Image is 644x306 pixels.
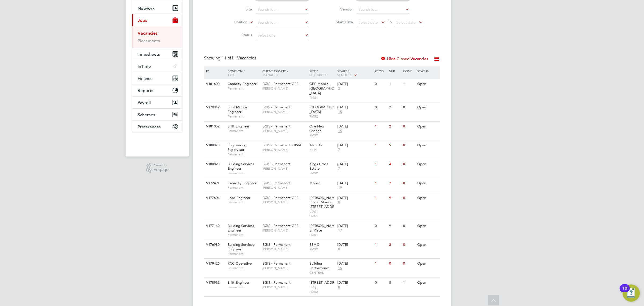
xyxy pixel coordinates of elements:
span: Permanent [228,114,260,119]
div: Open [416,221,439,231]
div: V178932 [205,278,224,288]
span: Powered by [153,163,169,168]
span: BGIS - Permanent [262,242,291,247]
button: Open Resource Center, 10 new notifications [623,284,640,302]
span: Permanent [228,285,260,289]
span: FMS1 [309,214,335,218]
div: V179426 [205,259,224,269]
div: Status [416,66,439,76]
a: Powered byEngage [146,163,169,173]
div: 0 [374,221,387,231]
div: 0 [374,79,387,89]
div: V176980 [205,240,224,250]
span: Select date [358,20,378,25]
span: BGIS - Permanent - BSM [262,143,301,147]
input: Search for... [256,6,309,13]
div: [DATE] [337,196,372,200]
span: Mobile [309,181,320,185]
label: Status [221,33,252,37]
div: V172491 [205,178,224,188]
span: Building Services Engineer [228,223,254,233]
span: FMS1 [309,95,335,100]
div: [DATE] [337,261,372,266]
span: Payroll [138,100,151,105]
span: Timesheets [138,52,160,57]
div: Showing [204,55,257,61]
div: Open [416,193,439,203]
span: InTime [138,64,151,69]
div: 0 [402,178,416,188]
span: 15 [337,266,343,271]
div: 9 [388,221,402,231]
div: [DATE] [337,224,372,228]
span: 15 [337,110,343,114]
div: Jobs [132,26,182,48]
div: Client Config / [261,66,308,79]
span: [PERSON_NAME] and More - [STREET_ADDRESS] [309,195,335,214]
span: 7 [337,148,341,152]
img: fastbook-logo-retina.png [132,138,182,147]
span: BGIS - Permanent GPE [262,81,299,86]
span: FMS2 [309,290,335,294]
button: Preferences [132,121,182,133]
span: Capacity Engineer [228,81,257,86]
span: Building Services Engineer [228,242,254,251]
span: [PERSON_NAME] Place [309,223,335,233]
span: [PERSON_NAME] [262,247,307,251]
span: Permanent [228,233,260,237]
span: 11 Vacancies [222,55,256,61]
label: Start Date [322,20,353,24]
div: ID [205,66,224,76]
span: Vendors [337,73,352,77]
span: RCC Operative [228,261,252,266]
span: Site Group [309,73,328,77]
span: Jobs [138,18,147,23]
button: Finance [132,72,182,84]
div: Open [416,240,439,250]
label: Site [221,7,252,12]
span: Permanent [228,152,260,156]
span: Preferences [138,124,161,129]
span: Reports [138,88,153,93]
div: 4 [388,159,402,169]
label: Vendor [322,7,353,12]
span: 17 [337,228,343,233]
div: V181052 [205,122,224,131]
span: FMS2 [309,114,335,119]
label: Position [217,20,247,25]
span: ESMC [309,242,319,247]
span: Permanent [228,200,260,204]
div: 0 [402,240,416,250]
div: 10 [622,288,627,295]
div: 2 [388,102,402,112]
div: 1 [374,122,387,131]
span: [PERSON_NAME] [262,86,307,91]
span: CENTRAL [309,271,335,275]
span: Capacity Engineer [228,181,257,185]
div: Open [416,178,439,188]
span: GPE Mobile - [GEOGRAPHIC_DATA] [309,81,334,95]
span: BGIS - Permanent GPE [262,195,299,200]
span: FMS2 [309,247,335,251]
div: 7 [388,178,402,188]
button: Reports [132,84,182,96]
span: Schemes [138,112,155,117]
span: BGIS - Permanent [262,181,291,185]
span: Permanent [228,252,260,256]
div: 1 [374,193,387,203]
div: 0 [402,221,416,231]
span: One New Change [309,124,324,133]
div: 0 [374,278,387,288]
span: BGIS - Permanent [262,162,291,166]
span: 7 [337,166,341,171]
input: Search for... [256,19,309,26]
div: [DATE] [337,124,372,129]
span: Foot Mobile Engineer [228,105,247,114]
div: V181600 [205,79,224,89]
div: [DATE] [337,243,372,247]
a: Placements [138,38,160,43]
div: 1 [388,79,402,89]
span: [STREET_ADDRESS] [309,280,334,289]
a: Vacancies [138,31,158,36]
span: Finance [138,76,153,81]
